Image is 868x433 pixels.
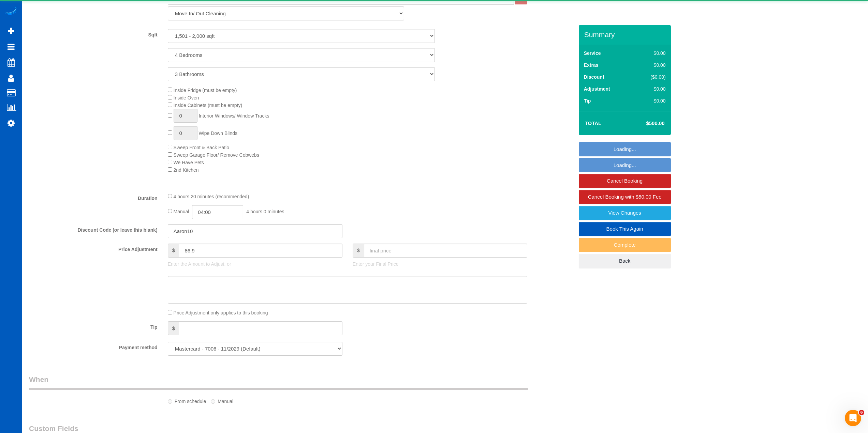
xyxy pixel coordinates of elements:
label: Duration [24,192,163,202]
iframe: Intercom live chat [845,410,861,426]
label: Sqft [24,29,163,38]
span: Price Adjustment only applies to this booking [174,310,268,315]
label: Discount Code (or leave this blank) [24,224,163,233]
label: Tip [24,321,163,330]
a: Cancel Booking [579,174,671,188]
span: Interior Windows/ Window Tracks [198,113,269,119]
span: 2nd Kitchen [174,167,199,173]
span: $ [168,244,179,258]
span: Inside Cabinets (must be empty) [174,103,242,108]
span: Cancel Booking with $50.00 Fee [588,194,662,200]
a: View Changes [579,206,671,220]
span: $ [168,321,179,335]
a: Back [579,254,671,268]
p: Enter the Amount to Adjust, or [168,261,342,267]
span: 4 hours 20 minutes (recommended) [174,194,249,199]
div: $0.00 [636,62,666,68]
span: Sweep Front & Back Patio [174,145,229,150]
label: Price Adjustment [24,244,163,253]
strong: Total [585,120,602,126]
label: Service [584,50,601,57]
div: ($0.00) [636,74,666,80]
label: Adjustment [584,86,610,92]
input: From schedule [168,399,172,404]
h4: $500.00 [626,121,664,126]
p: Enter your Final Price [353,261,527,267]
input: final price [364,244,527,258]
div: $0.00 [636,97,666,104]
a: Book This Again [579,222,671,236]
h3: Summary [584,31,667,38]
div: $0.00 [636,86,666,92]
span: Manual [174,209,189,214]
label: Discount [584,74,604,80]
span: Inside Fridge (must be empty) [174,88,237,93]
span: 4 hours 0 minutes [246,209,284,214]
legend: When [29,374,528,390]
a: Cancel Booking with $50.00 Fee [579,190,671,204]
span: 6 [859,410,864,415]
img: Automaid Logo [4,7,18,16]
div: $0.00 [636,50,666,57]
input: Manual [211,399,215,404]
span: Inside Oven [174,95,199,100]
span: We Have Pets [174,160,204,165]
label: From schedule [168,396,206,405]
label: Tip [584,97,591,104]
span: $ [353,244,364,258]
span: Wipe Down Blinds [198,130,237,136]
label: Payment method [24,342,163,351]
span: Sweep Garage Floor/ Remove Cobwebs [174,152,259,158]
label: Extras [584,62,599,68]
label: Manual [211,396,233,405]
